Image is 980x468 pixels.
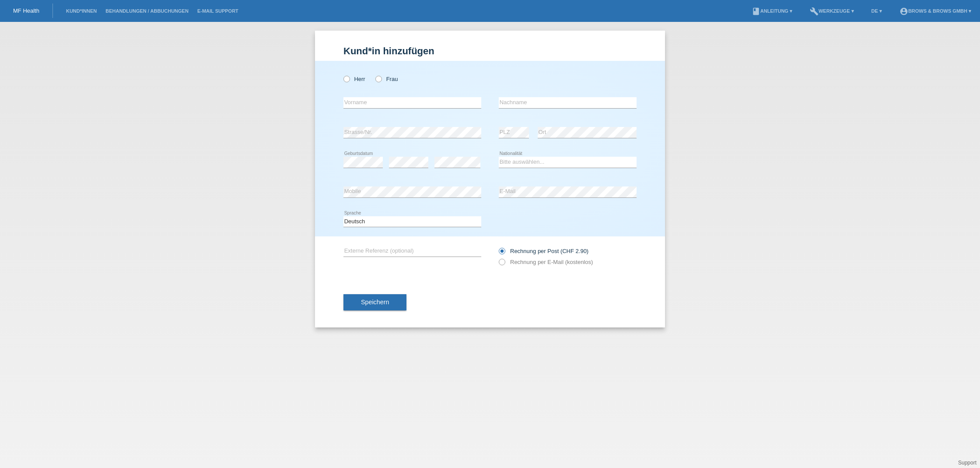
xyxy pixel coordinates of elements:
[62,8,101,14] a: Kund*innen
[343,76,349,81] input: Herr
[867,8,886,14] a: DE ▾
[193,8,243,14] a: E-Mail Support
[375,76,398,82] label: Frau
[343,46,637,56] h1: Kund*in hinzufügen
[747,8,797,14] a: bookAnleitung ▾
[343,76,365,82] label: Herr
[805,8,858,14] a: buildWerkzeuge ▾
[499,259,504,270] input: Rechnung per E-Mail (kostenlos)
[13,7,39,14] a: MF Health
[499,259,593,265] label: Rechnung per E-Mail (kostenlos)
[899,7,908,16] i: account_circle
[375,76,381,81] input: Frau
[101,8,193,14] a: Behandlungen / Abbuchungen
[752,7,760,16] i: book
[343,294,406,311] button: Speichern
[895,8,976,14] a: account_circleBrows & Brows GmbH ▾
[499,248,588,254] label: Rechnung per Post (CHF 2.90)
[958,460,976,466] a: Support
[499,248,504,259] input: Rechnung per Post (CHF 2.90)
[810,7,819,16] i: build
[361,299,389,306] span: Speichern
